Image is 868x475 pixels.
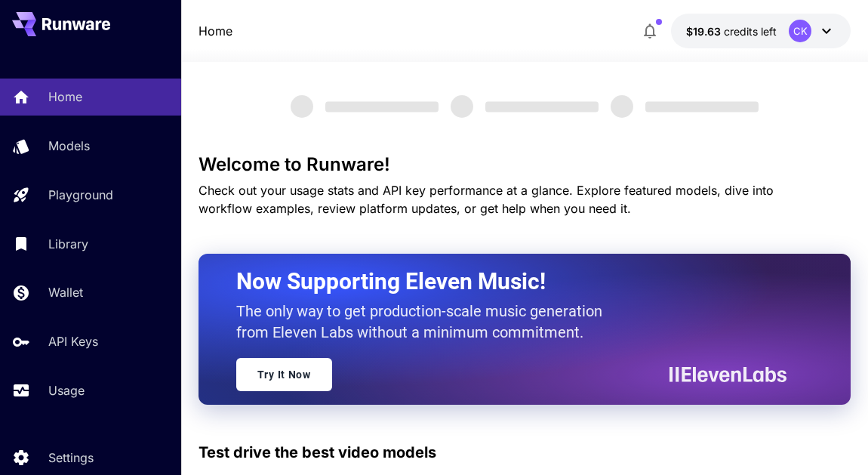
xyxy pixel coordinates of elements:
[48,186,113,204] p: Playground
[48,381,85,399] p: Usage
[199,22,232,40] nav: breadcrumb
[48,88,82,106] p: Home
[789,20,811,42] div: CK
[48,449,94,467] p: Settings
[236,267,776,296] h2: Now Supporting Eleven Music!
[724,25,777,38] span: credits left
[199,183,774,216] span: Check out your usage stats and API key performance at a glance. Explore featured models, dive int...
[236,301,614,343] p: The only way to get production-scale music generation from Eleven Labs without a minimum commitment.
[199,22,232,40] a: Home
[48,137,90,155] p: Models
[199,154,851,175] h3: Welcome to Runware!
[236,358,332,391] a: Try It Now
[48,283,83,301] p: Wallet
[48,332,98,350] p: API Keys
[48,235,88,253] p: Library
[686,25,724,38] span: $19.63
[199,441,436,464] p: Test drive the best video models
[686,23,777,39] div: $19.6314
[671,14,851,48] button: $19.6314CK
